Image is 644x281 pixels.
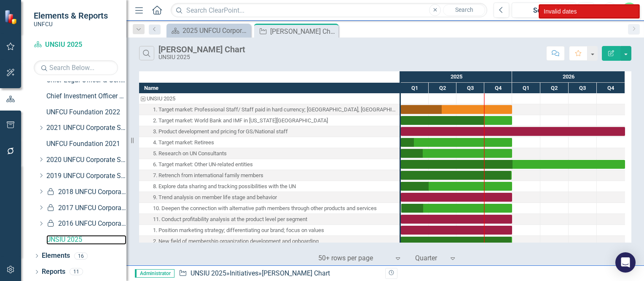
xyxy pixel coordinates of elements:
[46,235,126,245] a: UNSIU 2025
[153,192,277,203] div: 9. Trend analysis on member life stage and behavior
[4,9,19,24] img: ClearPoint Strategy
[158,54,245,60] div: UNSIU 2025
[153,148,227,159] div: 5. Research on UN Consultants
[46,171,126,181] a: 2019 UNFCU Corporate Scorecard
[153,159,253,170] div: 6. Target market: Other UN-related entities
[139,126,400,137] div: 3. Product development and pricing for GS/National staff
[42,251,70,261] a: Elements
[540,83,569,94] div: Q2
[401,105,512,114] div: Task: Start date: 2025-01-01 End date: 2025-12-31
[70,268,83,276] div: 11
[139,170,400,181] div: 7. Retrench from international family members
[401,138,512,147] div: Task: Start date: 2025-01-01 End date: 2025-12-31
[515,5,573,16] div: Sep-25
[139,159,400,170] div: 6. Target market: Other UN-related entities
[401,71,512,82] div: 2025
[153,104,397,115] div: 1. Target market: Professional Staff/ Staff paid in hard currency; [GEOGRAPHIC_DATA], [GEOGRAPHIC...
[34,21,108,27] small: UNFCU
[153,236,319,247] div: 2. New field of membership organization development and onboarding
[46,123,126,133] a: 2021 UNFCU Corporate Scorecard
[179,269,379,278] div: » »
[46,187,126,197] a: 2018 UNFCU Corporate Scorecard
[401,215,512,224] div: Task: Start date: 2025-01-01 End date: 2025-12-31
[34,11,108,21] span: Elements & Reports
[139,181,400,192] div: 8. Explore data sharing and tracking possibilities with the UN
[42,267,65,277] a: Reports
[139,236,400,247] div: 2. New field of membership organization development and onboarding
[139,115,400,126] div: Task: Start date: 2025-01-01 End date: 2025-12-31
[401,182,512,191] div: Task: Start date: 2025-01-01 End date: 2025-12-31
[169,25,249,36] a: 2025 UNFCU Corporate Balanced Scorecard
[429,83,456,94] div: Q2
[512,71,625,82] div: 2026
[443,4,485,16] button: Search
[401,204,512,213] div: Task: Start date: 2025-01-02 End date: 2026-01-01
[171,3,487,18] input: Search ClearPoint...
[512,3,576,18] button: Sep-25
[139,214,400,225] div: 11. Conduct profitability analysis at the product level per segment
[401,127,625,136] div: Task: Start date: 2025-01-01 End date: 2026-12-31
[230,269,258,277] a: Initiatives
[456,83,484,94] div: Q3
[139,236,400,247] div: Task: Start date: 2025-01-01 End date: 2025-12-31
[139,203,400,214] div: 10. Deepen the connection with alternative path members through other products and services
[401,160,625,169] div: Task: Start date: 2025-01-01 End date: 2026-12-31
[158,45,245,54] div: [PERSON_NAME] Chart
[139,137,400,148] div: 4. Target market: Retirees
[139,148,400,159] div: Task: Start date: 2025-01-01 End date: 2025-12-31
[270,26,336,37] div: [PERSON_NAME] Chart
[153,214,307,225] div: 11. Conduct profitability analysis at the product level per segment
[139,104,400,115] div: 1. Target market: Professional Staff/ Staff paid in hard currency; Europe, South America, Asia
[401,171,512,180] div: Task: Start date: 2025-01-01 End date: 2025-12-30
[46,139,126,149] a: UNFCU Foundation 2021
[262,269,330,277] div: [PERSON_NAME] Chart
[401,149,512,158] div: Task: Start date: 2025-01-01 End date: 2025-12-31
[139,225,400,236] div: 1. Position marketing strategy; differentiating our brand; focus on values
[139,148,400,159] div: 5. Research on UN Consultants
[153,170,263,181] div: 7. Retrench from international family members
[139,203,400,214] div: Task: Start date: 2025-01-02 End date: 2026-01-01
[139,126,400,137] div: Task: Start date: 2025-01-01 End date: 2026-12-31
[455,6,473,13] span: Search
[147,93,175,104] div: UNSIU 2025
[484,83,512,94] div: Q4
[615,252,636,273] div: Open Intercom Messenger
[153,181,296,192] div: 8. Explore data sharing and tracking possibilities with the UN
[139,115,400,126] div: 2. Target market: World Bank and IMF in Washington DC
[139,225,400,236] div: Task: Start date: 2025-01-01 End date: 2025-12-31
[139,170,400,181] div: Task: Start date: 2025-01-01 End date: 2025-12-30
[139,214,400,225] div: Task: Start date: 2025-01-01 End date: 2025-12-31
[597,83,625,94] div: Q4
[139,93,400,104] div: Task: UNSIU 2025 Start date: 2025-01-01 End date: 2025-01-02
[139,192,400,203] div: Task: Start date: 2025-01-01 End date: 2025-12-31
[46,108,126,117] a: UNFCU Foundation 2022
[46,155,126,165] a: 2020 UNFCU Corporate Scorecard
[46,203,126,213] a: 2017 UNFCU Corporate Scorecard
[135,269,174,278] span: Administrator
[401,116,512,125] div: Task: Start date: 2025-01-01 End date: 2025-12-31
[139,83,400,93] div: Name
[139,104,400,115] div: Task: Start date: 2025-01-01 End date: 2025-12-31
[46,219,126,229] a: 2016 UNFCU Corporate Scorecard
[401,237,512,246] div: Task: Start date: 2025-01-01 End date: 2025-12-31
[139,181,400,192] div: Task: Start date: 2025-01-01 End date: 2025-12-31
[153,137,214,148] div: 4. Target market: Retirees
[182,25,249,36] div: 2025 UNFCU Corporate Balanced Scorecard
[34,60,118,75] input: Search Below...
[153,225,324,236] div: 1. Position marketing strategy; differentiating our brand; focus on values
[153,203,377,214] div: 10. Deepen the connection with alternative path members through other products and services
[539,5,639,18] div: Invalid dates
[34,40,118,50] a: UNSIU 2025
[46,92,126,101] a: Chief Investment Officer 2022
[139,93,400,104] div: UNSIU 2025
[74,252,88,259] div: 16
[153,115,328,126] div: 2. Target market: World Bank and IMF in [US_STATE][GEOGRAPHIC_DATA]
[139,137,400,148] div: Task: Start date: 2025-01-01 End date: 2025-12-31
[401,83,429,94] div: Q1
[139,159,400,170] div: Task: Start date: 2025-01-01 End date: 2026-12-31
[191,269,226,277] a: UNSIU 2025
[153,126,288,137] div: 3. Product development and pricing for GS/National staff
[569,83,597,94] div: Q3
[401,226,512,235] div: Task: Start date: 2025-01-01 End date: 2025-12-31
[512,83,540,94] div: Q1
